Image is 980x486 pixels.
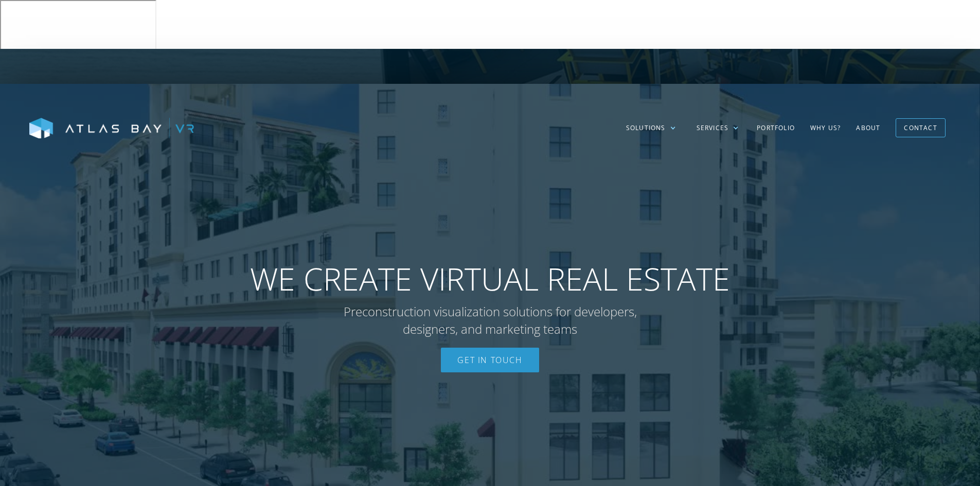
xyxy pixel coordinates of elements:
[803,113,848,143] a: Why US?
[626,123,666,133] div: Solutions
[29,118,194,139] img: Atlas Bay VR Logo
[441,348,539,372] a: Get In Touch
[250,260,730,298] span: WE CREATE VIRTUAL REAL ESTATE
[686,113,750,143] div: Services
[749,113,803,143] a: Portfolio
[323,303,657,337] p: Preconstruction visualization solutions for developers, designers, and marketing teams
[616,113,686,143] div: Solutions
[848,113,888,143] a: About
[697,123,729,133] div: Services
[904,120,937,136] div: Contact
[896,118,945,137] a: Contact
